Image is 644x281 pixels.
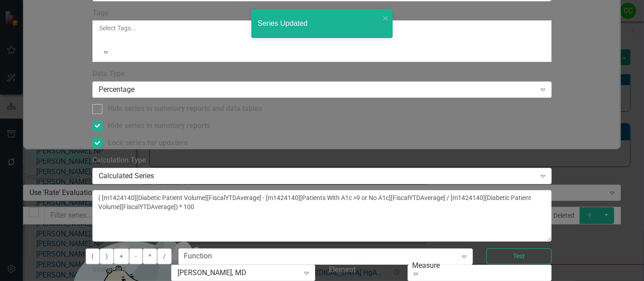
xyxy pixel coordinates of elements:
div: Hide series in summary reports [108,121,210,131]
div: Percentage [99,85,536,95]
button: close [383,13,389,23]
div: Hide series in summary reports and data tables [108,104,262,114]
div: Calculated Series [99,171,536,181]
div: Lock series for updaters [108,138,187,148]
div: Select Tags... [99,24,545,33]
label: Tags [92,8,552,19]
div: Series Updated [258,19,380,29]
button: + [114,248,129,264]
div: Measure [412,260,553,271]
div: Function [184,251,212,262]
button: - [129,248,143,264]
button: ( [86,248,100,264]
label: Element [329,265,356,275]
button: ) [100,248,114,264]
label: Data Type [92,69,552,79]
div: [PERSON_NAME], MD [178,267,299,278]
label: Calculation Type [92,155,552,166]
label: Scorecard [92,265,126,275]
textarea: ( [m1424140][Diabetic Patient Volume][FiscalYTDAverage] - [m1424140][Patients With A1c >9 or No A... [92,190,552,242]
button: / [157,248,172,264]
button: Test [486,248,552,264]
